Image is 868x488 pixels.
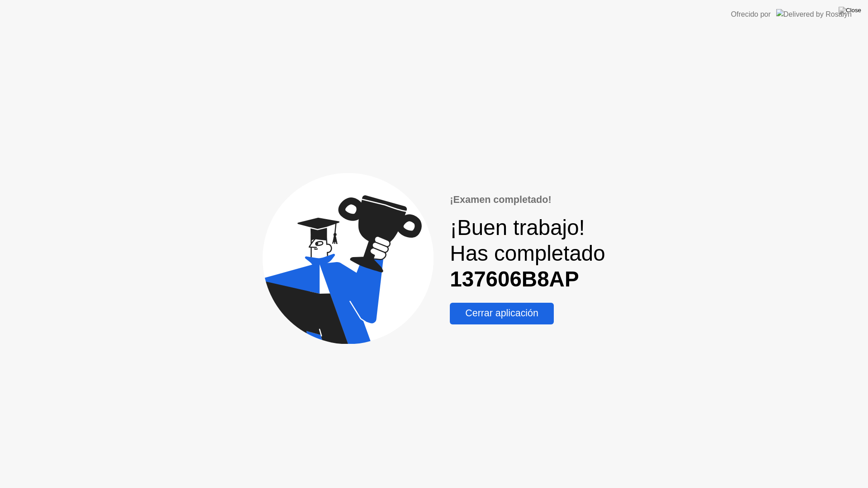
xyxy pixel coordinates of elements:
div: ¡Examen completado! [450,192,605,207]
div: Ofrecido por [731,9,771,20]
button: Cerrar aplicación [450,303,554,324]
b: 137606B8AP [450,267,579,291]
img: Delivered by Rosalyn [776,9,852,19]
img: Close [839,7,861,14]
div: Cerrar aplicación [453,308,551,319]
div: ¡Buen trabajo! Has completado [450,215,605,292]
